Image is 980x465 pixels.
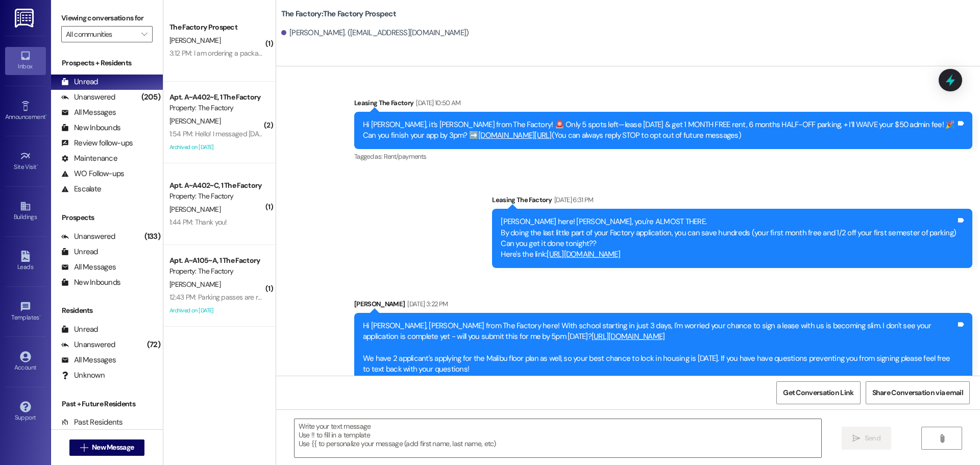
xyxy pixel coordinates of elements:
div: Prospects + Residents [51,58,163,68]
a: [URL][DOMAIN_NAME] [592,331,665,341]
div: (205) [139,89,163,105]
div: All Messages [61,262,116,273]
div: Property: The Factory [169,266,264,277]
a: [DOMAIN_NAME][URL] [478,130,552,140]
span: Share Conversation via email [872,387,963,398]
b: The Factory: The Factory Prospect [281,9,396,19]
span: Get Conversation Link [783,387,853,398]
a: [URL][DOMAIN_NAME] [547,249,620,259]
div: Unknown [61,370,105,381]
div: Archived on [DATE] [168,141,265,154]
button: Send [842,427,891,450]
span: [PERSON_NAME] [169,205,220,214]
a: Templates • [5,298,46,326]
div: [PERSON_NAME] [354,299,972,313]
span: • [39,312,41,320]
div: Past + Future Residents [51,399,163,409]
div: (72) [144,337,163,353]
a: Support [5,398,46,426]
span: • [37,162,38,169]
button: New Message [69,439,145,456]
div: Past Residents [61,417,123,428]
div: All Messages [61,107,116,118]
i:  [80,444,88,452]
div: Apt. A~A402~E, 1 The Factory [169,92,264,103]
span: Send [865,433,880,444]
div: Unread [61,247,98,257]
a: Site Visit • [5,148,46,175]
span: [PERSON_NAME] [169,280,220,289]
div: (133) [142,229,163,244]
span: Rent/payments [384,152,427,161]
div: Property: The Factory [169,191,264,202]
div: [DATE] 3:22 PM [405,299,448,309]
div: Maintenance [61,153,117,164]
div: Hi [PERSON_NAME], it’s [PERSON_NAME] from The Factory! 🚨 Only 5 spots left—lease [DATE] & get 1 M... [363,119,956,141]
button: Get Conversation Link [776,381,860,404]
div: Leasing The Factory [354,97,972,112]
div: Hi [PERSON_NAME], [PERSON_NAME] from The Factory here! With school starting in just 3 days, I'm w... [363,321,956,375]
i:  [852,434,860,443]
i:  [938,434,946,443]
input: All communities [66,26,136,42]
img: ResiDesk Logo [15,9,36,28]
div: New Inbounds [61,277,120,288]
div: Archived on [DATE] [168,304,265,317]
div: Residents [51,305,163,316]
div: All Messages [61,355,116,365]
div: 3:12 PM: I am ordering a package from [GEOGRAPHIC_DATA]. I read that I would be getting an email ... [169,48,811,58]
i:  [141,30,147,38]
a: Account [5,348,46,376]
div: Escalate [61,184,101,194]
div: Unanswered [61,231,115,242]
div: [PERSON_NAME] here! [PERSON_NAME], you're ALMOST THERE. By doing the last little part of your Fac... [501,216,956,260]
div: Leasing The Factory [492,194,972,209]
label: Viewing conversations for [61,10,153,26]
div: [DATE] 6:31 PM [552,194,594,205]
div: [PERSON_NAME]. ([EMAIL_ADDRESS][DOMAIN_NAME]) [281,28,469,38]
div: Apt. A~A105~A, 1 The Factory [169,255,264,266]
div: Tagged as: [354,149,972,164]
div: Unread [61,77,98,87]
div: WO Follow-ups [61,168,124,179]
span: • [45,112,47,119]
a: Inbox [5,47,46,75]
a: Buildings [5,198,46,225]
div: The Factory Prospect [169,22,264,33]
div: Unanswered [61,339,115,350]
div: 1:54 PM: Hello! I messaged [DATE] [169,129,267,138]
span: [PERSON_NAME] [169,116,220,126]
div: Prospects [51,212,163,223]
span: [PERSON_NAME] [169,36,220,45]
div: New Inbounds [61,123,120,133]
button: Share Conversation via email [866,381,970,404]
div: [DATE] 10:50 AM [413,97,460,108]
div: Apt. A~A402~C, 1 The Factory [169,180,264,191]
div: Review follow-ups [61,138,133,149]
a: Leads [5,248,46,275]
span: New Message [92,442,134,453]
div: 1:44 PM: Thank you! [169,217,227,227]
div: Unanswered [61,92,115,103]
div: Property: The Factory [169,103,264,113]
div: Unread [61,324,98,335]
